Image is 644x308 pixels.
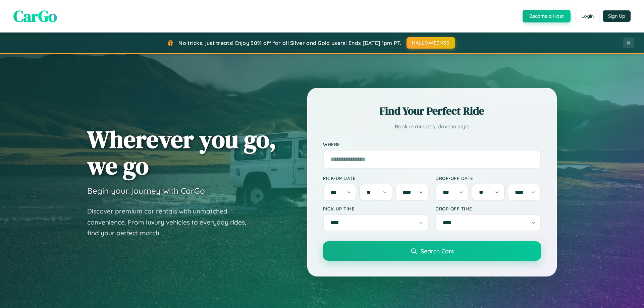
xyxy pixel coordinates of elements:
[178,40,401,46] span: No tricks, just treats! Enjoy 30% off for all Silver and Gold users! Ends [DATE] 1pm PT.
[323,175,429,181] label: Pick-up Date
[87,126,276,179] h1: Wherever you go, we go
[323,241,541,261] button: Search Cars
[13,5,57,27] span: CarGo
[576,10,599,22] button: Login
[323,104,541,118] h2: Find Your Perfect Ride
[323,206,429,211] label: Pick-up Time
[421,247,454,255] span: Search Cars
[87,206,255,239] p: Discover premium car rentals with unmatched convenience. From luxury vehicles to everyday rides, ...
[87,186,205,196] h3: Begin your journey with CarGo
[323,141,541,147] label: Where
[523,10,571,22] button: Become a Host
[603,10,631,22] button: Sign Up
[435,175,541,181] label: Drop-off Date
[407,37,455,49] button: HALLOWEEN30
[323,122,541,131] p: Book in minutes, drive in style
[435,206,541,211] label: Drop-off Time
